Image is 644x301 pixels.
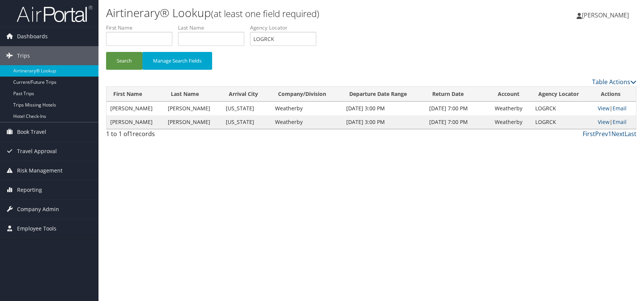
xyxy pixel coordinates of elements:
td: [PERSON_NAME] [106,115,164,129]
a: Email [613,105,627,112]
td: LOGRCK [531,102,594,115]
span: Reporting [17,180,42,199]
td: [US_STATE] [222,102,271,115]
td: Weatherby [491,115,531,129]
button: Manage Search Fields [142,52,212,70]
td: [DATE] 7:00 PM [425,115,491,129]
td: Weatherby [491,102,531,115]
label: Last Name [178,24,250,31]
th: Arrival City: activate to sort column ascending [222,87,271,102]
span: Dashboards [17,27,48,46]
th: Agency Locator: activate to sort column ascending [531,87,594,102]
img: airportal-logo.png [17,5,92,23]
button: Search [106,52,142,70]
td: Weatherby [271,115,342,129]
a: First [583,130,595,138]
a: Table Actions [592,78,636,86]
th: Company/Division [271,87,342,102]
th: First Name: activate to sort column ascending [106,87,164,102]
a: Prev [595,130,608,138]
span: [PERSON_NAME] [582,11,629,19]
div: 1 to 1 of records [106,129,230,142]
h1: Airtinerary® Lookup [106,5,460,21]
span: 1 [129,130,133,138]
span: Trips [17,46,30,65]
small: (at least one field required) [211,7,319,20]
td: [PERSON_NAME] [164,115,222,129]
th: Actions [594,87,636,102]
td: [PERSON_NAME] [164,102,222,115]
span: Employee Tools [17,219,56,238]
th: Return Date: activate to sort column ascending [425,87,491,102]
a: View [598,105,610,112]
span: Risk Management [17,161,63,180]
span: Travel Approval [17,142,57,161]
span: Company Admin [17,200,59,219]
a: View [598,118,610,125]
label: First Name [106,24,178,31]
td: [DATE] 3:00 PM [342,102,425,115]
td: [US_STATE] [222,115,271,129]
a: Next [611,130,625,138]
td: LOGRCK [531,115,594,129]
a: Last [625,130,636,138]
a: Email [613,118,627,125]
th: Account: activate to sort column ascending [491,87,531,102]
a: 1 [608,130,611,138]
span: Book Travel [17,122,46,141]
td: | [594,115,636,129]
td: Weatherby [271,102,342,115]
a: [PERSON_NAME] [577,4,636,27]
td: [DATE] 7:00 PM [425,102,491,115]
td: [DATE] 3:00 PM [342,115,425,129]
th: Last Name: activate to sort column ascending [164,87,222,102]
th: Departure Date Range: activate to sort column ascending [342,87,425,102]
td: | [594,102,636,115]
label: Agency Locator [250,24,322,31]
td: [PERSON_NAME] [106,102,164,115]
